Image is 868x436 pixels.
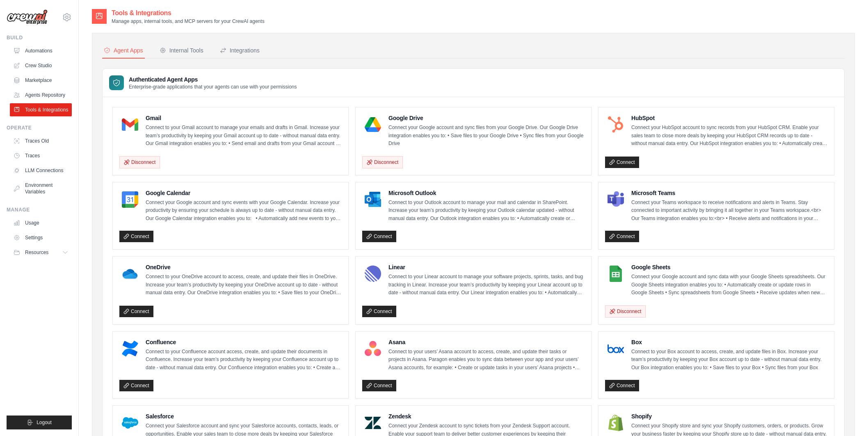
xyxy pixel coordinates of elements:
a: Crew Studio [10,59,72,72]
img: Microsoft Outlook Logo [365,191,381,208]
h4: Box [631,338,827,346]
h4: Confluence [146,338,342,346]
img: Google Sheets Logo [608,266,624,282]
h4: Asana [388,338,585,346]
h4: Salesforce [146,412,342,420]
img: Confluence Logo [122,341,138,357]
p: Connect to your users’ Asana account to access, create, and update their tasks or projects in Asa... [388,348,585,372]
h4: Zendesk [388,412,585,420]
button: Integrations [218,43,261,59]
a: Traces Old [10,134,72,148]
img: Shopify Logo [608,415,624,431]
h4: Gmail [146,114,342,122]
h4: Linear [388,263,585,271]
p: Connect your Teams workspace to receive notifications and alerts in Teams. Stay connected to impo... [631,199,827,223]
img: Salesforce Logo [122,415,138,431]
img: OneDrive Logo [122,266,138,282]
img: HubSpot Logo [608,116,624,133]
h4: OneDrive [146,263,342,271]
p: Connect to your OneDrive account to access, create, and update their files in OneDrive. Increase ... [146,273,342,297]
a: Traces [10,149,72,162]
div: Integrations [220,46,260,54]
a: Connect [605,231,639,242]
a: Connect [605,157,639,168]
div: Internal Tools [160,46,203,54]
img: Linear Logo [365,266,381,282]
button: Internal Tools [158,43,205,59]
a: Automations [10,44,72,57]
h4: HubSpot [631,114,827,122]
p: Connect to your Confluence account access, create, and update their documents in Confluence. Incr... [146,348,342,372]
h3: Authenticated Agent Apps [129,75,297,84]
h4: Microsoft Teams [631,189,827,197]
a: Marketplace [10,74,72,87]
p: Connect to your Linear account to manage your software projects, sprints, tasks, and bug tracking... [388,273,585,297]
a: Connect [119,380,153,391]
h4: Shopify [631,412,827,420]
a: Connect [119,231,153,242]
img: Box Logo [608,341,624,357]
a: LLM Connections [10,164,72,177]
img: Microsoft Teams Logo [608,191,624,208]
a: Connect [362,231,396,242]
button: Disconnect [605,305,646,318]
h4: Google Sheets [631,263,827,271]
h2: Tools & Integrations [112,8,265,18]
a: Agents Repository [10,89,72,102]
div: Build [7,34,72,41]
p: Manage apps, internal tools, and MCP servers for your CrewAI agents [112,18,265,25]
h4: Google Calendar [146,189,342,197]
p: Connect your Google account and sync files from your Google Drive. Our Google Drive integration e... [388,124,585,148]
a: Settings [10,231,72,244]
p: Connect your HubSpot account to sync records from your HubSpot CRM. Enable your sales team to clo... [631,124,827,148]
p: Connect to your Outlook account to manage your mail and calendar in SharePoint. Increase your tea... [388,199,585,223]
span: Logout [37,419,52,426]
img: Gmail Logo [122,116,138,133]
h4: Google Drive [388,114,585,122]
h4: Microsoft Outlook [388,189,585,197]
p: Connect to your Gmail account to manage your emails and drafts in Gmail. Increase your team’s pro... [146,124,342,148]
a: Tools & Integrations [10,103,72,116]
div: Manage [7,207,72,213]
span: Resources [25,249,48,256]
img: Google Calendar Logo [122,191,138,208]
a: Connect [362,380,396,391]
img: Asana Logo [365,341,381,357]
button: Disconnect [362,156,403,168]
img: Google Drive Logo [365,116,381,133]
a: Connect [119,306,153,317]
button: Agent Apps [102,43,145,59]
img: Zendesk Logo [365,415,381,431]
button: Resources [10,246,72,259]
p: Connect your Google account and sync data with your Google Sheets spreadsheets. Our Google Sheets... [631,273,827,297]
a: Connect [605,380,639,391]
a: Usage [10,216,72,229]
button: Disconnect [119,156,160,168]
button: Logout [7,416,72,429]
a: Connect [362,306,396,317]
p: Enterprise-grade applications that your agents can use with your permissions [129,84,297,90]
div: Agent Apps [104,46,143,54]
a: Environment Variables [10,179,72,198]
div: Operate [7,125,72,131]
img: Logo [7,9,48,25]
p: Connect your Google account and sync events with your Google Calendar. Increase your productivity... [146,199,342,223]
p: Connect to your Box account to access, create, and update files in Box. Increase your team’s prod... [631,348,827,372]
